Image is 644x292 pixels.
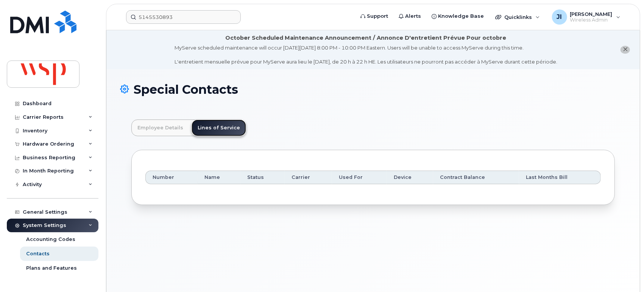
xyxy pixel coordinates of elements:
[519,171,601,184] th: Last Months Bill
[198,171,240,184] th: Name
[131,120,189,136] a: Employee Details
[332,171,387,184] th: Used For
[621,46,630,54] button: close notification
[433,171,519,184] th: Contract Balance
[226,34,507,42] div: October Scheduled Maintenance Announcement / Annonce D'entretient Prévue Pour octobre
[120,83,626,96] h1: Special Contacts
[145,171,198,184] th: Number
[175,44,557,65] div: MyServe scheduled maintenance will occur [DATE][DATE] 8:00 PM - 10:00 PM Eastern. Users will be u...
[387,171,433,184] th: Device
[192,120,246,136] a: Lines of Service
[285,171,332,184] th: Carrier
[240,171,285,184] th: Status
